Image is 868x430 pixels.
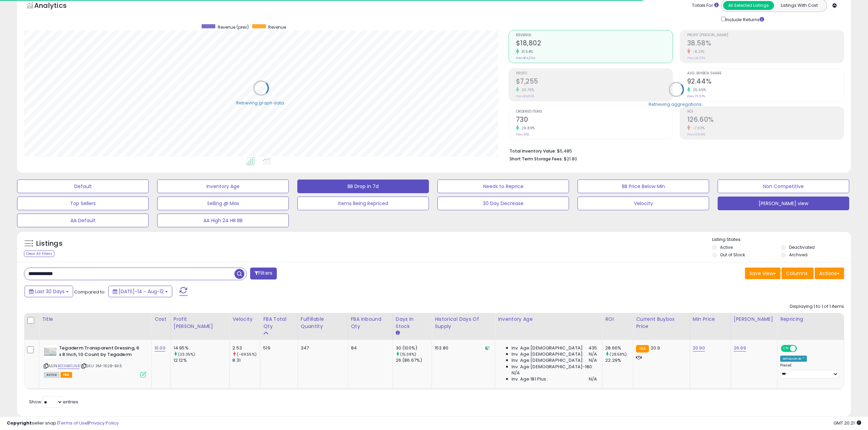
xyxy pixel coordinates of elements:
[89,420,119,426] a: Privacy Policy
[578,197,709,210] button: Velocity
[119,288,164,295] span: [DATE]-14 - Aug-12
[154,316,168,323] div: Cost
[589,376,597,382] span: N/A
[786,270,808,277] span: Columns
[435,316,492,330] div: Historical Days Of Supply
[157,214,289,227] button: AA High 24 HR BB
[636,345,649,353] small: FBA
[789,244,815,250] label: Deactivated
[178,352,195,357] small: (23.35%)
[17,180,149,193] button: Default
[651,345,660,351] span: 20.9
[44,345,146,377] div: ASIN:
[396,316,429,330] div: Days In Stock
[157,197,289,210] button: Selling @ Max
[498,316,599,323] div: Inventory Age
[774,1,825,10] button: Listings With Cost
[237,352,256,357] small: (-69.55%)
[7,420,32,426] strong: Copyright
[232,345,260,351] div: 2.53
[25,286,73,297] button: Last 30 Days
[34,1,80,12] h5: Analytics
[81,363,122,369] span: | SKU: 3M-1628-BX.5
[174,345,230,351] div: 14.95%
[301,345,343,351] div: 347
[780,363,839,378] div: Preset:
[833,420,861,426] span: 2025-09-12 20:21 GMT
[396,357,432,363] div: 26 (86.67%)
[154,345,165,352] a: 10.00
[782,268,814,279] button: Columns
[712,236,851,243] p: Listing States:
[720,244,733,250] label: Active
[589,351,597,357] span: N/A
[108,286,172,297] button: [DATE]-14 - Aug-12
[745,268,781,279] button: Save View
[512,345,584,351] span: Inv. Age [DEMOGRAPHIC_DATA]:
[17,197,149,210] button: Top Sellers
[58,420,87,426] a: Terms of Use
[232,316,257,323] div: Velocity
[605,357,633,363] div: 22.29%
[351,316,390,330] div: FBA inbound Qty
[734,316,774,323] div: [PERSON_NAME]
[174,316,227,330] div: Profit [PERSON_NAME]
[734,345,746,352] a: 26.99
[74,289,106,295] span: Compared to:
[718,197,849,210] button: [PERSON_NAME] view
[718,180,849,193] button: Non Competitive
[17,214,149,227] button: AA Default
[815,268,844,279] button: Actions
[437,180,569,193] button: Needs to Reprice
[437,197,569,210] button: 30 Day Decrease
[44,372,59,378] span: All listings currently available for purchase on Amazon
[512,370,520,376] span: N/A
[512,364,593,370] span: Inv. Age [DEMOGRAPHIC_DATA]-180:
[396,345,432,351] div: 30 (100%)
[605,345,633,351] div: 28.66%
[42,316,149,323] div: Title
[435,345,490,351] div: 153.80
[232,357,260,363] div: 8.31
[44,345,57,359] img: 410ASbrBBgL._SL40_.jpg
[24,250,54,257] div: Clear All Filters
[263,316,295,330] div: FBA Total Qty
[723,1,774,10] button: All Selected Listings
[250,268,277,279] button: Filters
[588,345,597,351] span: 435
[605,316,630,323] div: ROI
[796,346,807,352] span: OFF
[782,346,790,352] span: ON
[649,101,704,107] div: Retrieving aggregations..
[780,356,807,362] div: Amazon AI *
[610,352,627,357] small: (28.58%)
[720,252,745,258] label: Out of Stock
[512,357,584,363] span: Inv. Age [DEMOGRAPHIC_DATA]:
[636,316,687,330] div: Current Buybox Price
[58,363,80,369] a: B01NBK1UNB
[512,376,547,382] span: Inv. Age 181 Plus:
[716,15,772,23] div: Include Returns
[297,180,429,193] button: BB Drop in 7d
[589,357,597,363] span: N/A
[396,330,400,336] small: Days In Stock.
[59,345,142,359] b: Tegaderm Transparent Dressing, 6 x 8 Inch, 10 Count by Tegaderm
[36,239,63,248] h5: Listings
[351,345,388,351] div: 84
[297,197,429,210] button: Items Being Repriced
[301,316,345,330] div: Fulfillable Quantity
[174,357,230,363] div: 12.12%
[35,288,65,295] span: Last 30 Days
[7,420,119,427] div: seller snap | |
[157,180,289,193] button: Inventory Age
[692,2,719,9] div: Totals For
[263,345,292,351] div: 519
[693,316,728,323] div: Min Price
[236,100,286,106] div: Retrieving graph data..
[400,352,416,357] small: (15.38%)
[512,351,584,357] span: Inv. Age [DEMOGRAPHIC_DATA]:
[578,180,709,193] button: BB Price Below Min
[693,345,705,352] a: 20.90
[29,399,78,405] span: Show: entries
[790,303,844,310] div: Displaying 1 to 1 of 1 items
